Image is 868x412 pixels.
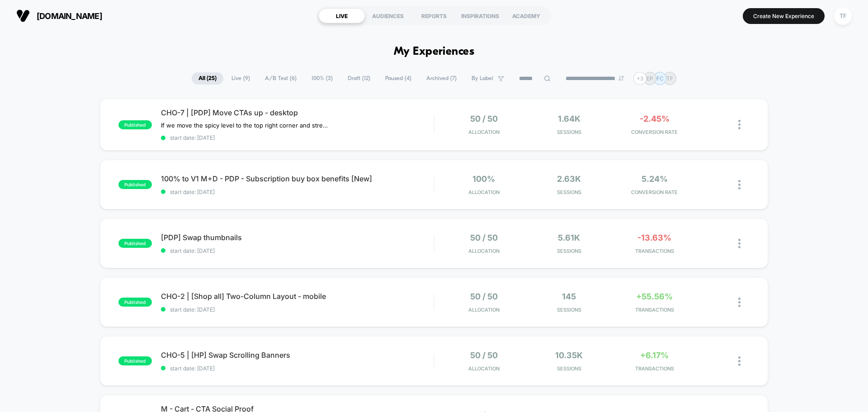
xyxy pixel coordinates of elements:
[831,7,854,25] button: TF
[16,9,30,23] img: Visually logo
[470,114,498,123] span: 50 / 50
[161,108,434,117] span: CHO-7 | [PDP] Move CTAs up - desktop
[640,114,670,123] span: -2.45%
[738,120,741,129] img: close
[118,356,152,365] span: published
[834,7,852,25] div: TF
[468,365,500,372] span: Allocation
[118,180,152,189] span: published
[529,248,610,254] span: Sessions
[562,292,576,301] span: 145
[738,180,741,189] img: close
[37,11,102,21] span: [DOMAIN_NAME]
[14,9,105,23] button: [DOMAIN_NAME]
[161,247,434,254] span: start date: [DATE]
[258,72,303,85] span: A/B Test ( 6 )
[666,75,673,82] p: TF
[161,350,434,360] span: CHO-5 | [HP] Swap Scrolling Banners
[161,174,434,183] span: 100% to V1 M+D - PDP - Subscription buy box benefits [New]
[468,129,500,135] span: Allocation
[636,292,673,301] span: +55.56%
[557,174,581,184] span: 2.63k
[394,45,475,58] h1: My Experiences
[192,72,223,85] span: All ( 25 )
[319,9,365,23] div: LIVE
[529,189,610,195] span: Sessions
[529,365,610,372] span: Sessions
[161,189,434,195] span: start date: [DATE]
[225,72,257,85] span: Live ( 9 )
[738,356,741,366] img: close
[378,72,418,85] span: Paused ( 4 )
[472,174,495,184] span: 100%
[341,72,377,85] span: Draft ( 12 )
[118,120,152,129] span: published
[161,122,329,129] span: If we move the spicy level to the top right corner and stretch the product description to be full...
[618,76,624,81] img: end
[365,9,411,23] div: AUDIENCES
[161,306,434,313] span: start date: [DATE]
[161,134,434,141] span: start date: [DATE]
[614,307,695,313] span: TRANSACTIONS
[420,72,463,85] span: Archived ( 7 )
[614,248,695,254] span: TRANSACTIONS
[642,174,668,184] span: 5.24%
[614,129,695,135] span: CONVERSION RATE
[468,248,500,254] span: Allocation
[614,365,695,372] span: TRANSACTIONS
[161,365,434,372] span: start date: [DATE]
[161,233,434,242] span: [PDP] Swap thumbnails
[558,114,580,123] span: 1.64k
[457,9,503,23] div: INSPIRATIONS
[743,8,825,24] button: Create New Experience
[529,129,610,135] span: Sessions
[738,298,741,307] img: close
[470,350,498,360] span: 50 / 50
[656,75,664,82] p: FC
[646,75,653,82] p: EP
[118,239,152,248] span: published
[305,72,340,85] span: 100% ( 3 )
[503,9,549,23] div: ACADEMY
[470,233,498,242] span: 50 / 50
[558,233,580,242] span: 5.61k
[118,298,152,307] span: published
[470,292,498,301] span: 50 / 50
[411,9,457,23] div: REPORTS
[468,307,500,313] span: Allocation
[640,350,669,360] span: +6.17%
[614,189,695,195] span: CONVERSION RATE
[633,72,646,85] div: + 3
[637,233,671,242] span: -13.63%
[738,239,741,248] img: close
[468,189,500,195] span: Allocation
[472,75,493,82] span: By Label
[161,292,434,301] span: CHO-2 | [Shop all] Two-Column Layout - mobile
[529,307,610,313] span: Sessions
[555,350,583,360] span: 10.35k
